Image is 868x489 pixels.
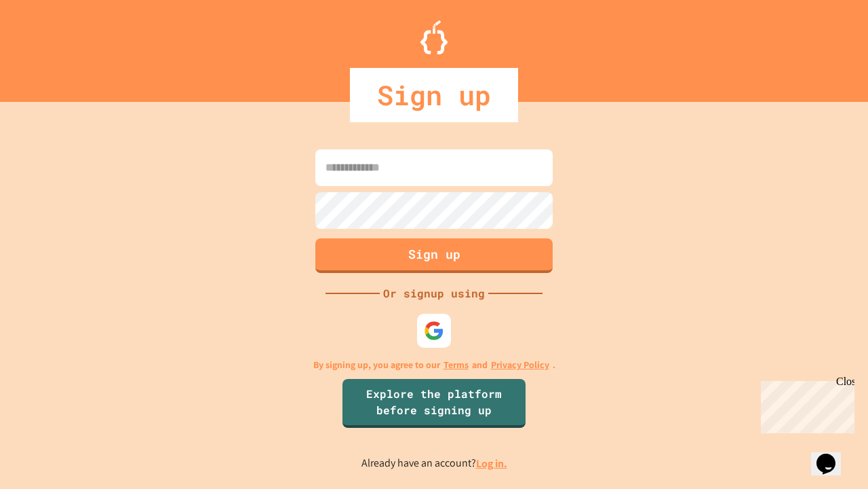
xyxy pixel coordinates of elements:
[313,358,555,372] p: By signing up, you agree to our and .
[350,68,518,122] div: Sign up
[476,456,507,471] a: Log in.
[420,20,448,54] img: Logo.svg
[342,379,526,428] a: Explore the platform before signing up
[755,376,854,433] iframe: chat widget
[5,5,94,86] div: Chat with us now!Close
[424,321,444,341] img: google-icon.svg
[811,435,854,475] iframe: chat widget
[361,455,507,472] p: Already have an account?
[443,358,469,372] a: Terms
[380,285,488,302] div: Or signup using
[491,358,549,372] a: Privacy Policy
[315,238,553,273] button: Sign up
